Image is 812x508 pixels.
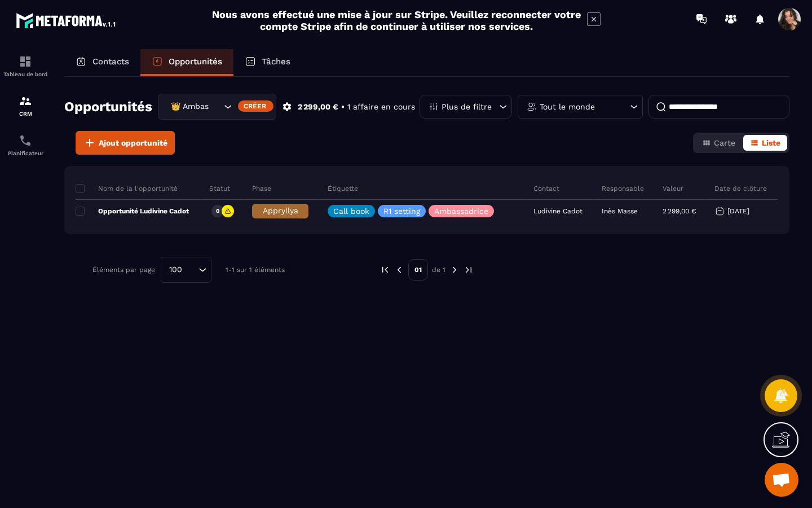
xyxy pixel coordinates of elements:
[347,102,415,112] p: 1 affaire en cours
[408,259,428,281] p: 01
[765,463,798,497] a: Ouvrir le chat
[727,207,749,215] p: [DATE]
[76,131,175,155] button: Ajout opportunité
[383,207,420,215] p: R1 setting
[252,184,271,193] p: Phase
[714,138,735,147] span: Carte
[464,265,474,275] img: next
[3,46,48,86] a: formationformationTableau de bord
[394,265,404,275] img: prev
[169,56,222,67] p: Opportunités
[209,184,230,193] p: Statut
[434,207,488,215] p: Ambassadrice
[158,94,276,120] div: Search for option
[762,138,780,147] span: Liste
[602,184,644,193] p: Responsable
[743,135,787,151] button: Liste
[99,137,167,148] span: Ajout opportunité
[161,257,211,283] div: Search for option
[186,264,196,276] input: Search for option
[92,56,129,67] p: Contacts
[3,86,48,125] a: formationformationCRM
[16,10,117,30] img: logo
[64,95,152,118] h2: Opportunités
[3,150,48,156] p: Planificateur
[140,49,233,76] a: Opportunités
[238,100,273,112] div: Créer
[165,264,186,276] span: 100
[92,266,155,274] p: Éléments par page
[328,184,358,193] p: Étiquette
[19,55,32,68] img: formation
[3,71,48,77] p: Tableau de bord
[233,49,302,76] a: Tâches
[19,94,32,108] img: formation
[168,100,210,113] span: 👑 Ambassadrices
[663,207,696,215] p: 2 299,00 €
[76,207,189,216] p: Opportunité Ludivine Cadot
[226,266,285,274] p: 1-1 sur 1 éléments
[298,102,338,112] p: 2 299,00 €
[3,125,48,165] a: schedulerschedulerPlanificateur
[602,207,638,215] p: Inès Masse
[262,56,290,67] p: Tâches
[540,103,595,111] p: Tout le monde
[442,103,492,111] p: Plus de filtre
[714,184,767,193] p: Date de clôture
[449,265,460,275] img: next
[216,207,219,215] p: 0
[432,265,445,274] p: de 1
[663,184,683,193] p: Valeur
[19,134,32,147] img: scheduler
[533,184,559,193] p: Contact
[333,207,369,215] p: Call book
[341,102,345,112] p: •
[380,265,390,275] img: prev
[695,135,742,151] button: Carte
[210,100,221,113] input: Search for option
[64,49,140,76] a: Contacts
[3,111,48,117] p: CRM
[211,8,581,32] h2: Nous avons effectué une mise à jour sur Stripe. Veuillez reconnecter votre compte Stripe afin de ...
[263,206,298,215] span: Appryllya
[76,184,178,193] p: Nom de la l'opportunité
